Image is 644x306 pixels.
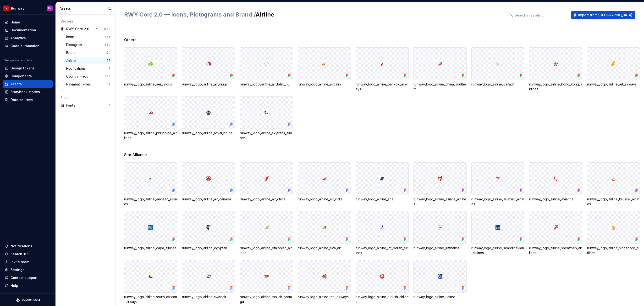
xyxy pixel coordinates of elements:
[3,42,53,50] a: Code automation
[413,197,467,206] div: runway_logo_airline_asiana_airlines
[64,65,112,72] a: Notifications9
[66,66,88,71] div: Notifications
[182,295,235,299] div: runway_logo_airline_swissair
[1,3,55,13] button: RunwayEH
[413,82,467,91] div: runway_logo_airline_china_southern
[578,13,632,17] span: Import from [GEOGRAPHIC_DATA]
[240,295,293,304] div: runway_logo_airline_tap_air_portugal
[64,33,112,41] a: Icons445
[3,26,53,34] a: Documentation
[61,95,110,100] div: Files
[11,6,24,11] div: Runway
[298,197,351,202] div: runway_logo_airline_air_india
[587,82,640,87] div: runway_logo_airline_jet_airways
[3,80,53,88] a: Assets
[298,246,351,250] div: runway_logo_airline_eva_air
[3,258,53,266] a: Invite team
[3,18,53,26] a: Home
[104,27,110,31] div: 1550
[60,6,107,11] div: Assets
[471,197,524,206] div: runway_logo_airline_austrian_airlines
[356,246,409,255] div: runway_logo_airline_lot_polish_airlines
[3,6,9,11] img: 6b187050-a3ed-48aa-8485-808e17fcee26.png
[64,57,112,64] a: Airline77
[240,131,293,140] div: runway_logo_airline_skytrans_airlines
[48,6,51,10] div: EH
[182,131,235,136] div: runway_logo_airline_royal_brunei
[529,246,582,255] div: runway_logo_airline_shenzhen_airlines
[109,67,110,70] div: 9
[182,246,235,250] div: runway_logo_airline_egyptair
[356,295,409,304] div: runway_logo_airline_turkish_airlines
[587,246,640,255] div: runway_logo_airline_singapore_airlines
[11,44,39,48] div: Code automation
[124,152,147,158] span: Star Alliance
[182,197,235,202] div: runway_logo_airline_air_canada
[571,11,635,19] button: Import from [GEOGRAPHIC_DATA]
[3,64,53,72] a: Design tokens
[64,49,112,57] a: Brand124
[298,295,351,299] div: runway_logo_airline_thai_airways
[59,102,112,109] a: Fonts4
[105,35,110,39] div: 445
[105,74,110,78] div: 228
[61,19,110,24] div: Vectors
[11,74,32,79] div: Components
[11,267,24,272] div: Settings
[11,283,18,288] div: Help
[3,96,53,104] a: Data sources
[240,82,293,87] div: runway_logo_airline_air_tahiti_nui
[11,275,38,280] div: Contact support
[105,51,110,55] div: 124
[4,58,32,62] div: Design system data
[3,72,53,80] a: Components
[471,82,524,87] div: runway_logo_airline_default
[16,297,40,302] svg: Supernova Logo
[64,80,112,88] a: Payment Types17
[11,90,40,94] div: Storybook stories
[356,197,409,202] div: runway_logo_airline_ana
[107,82,110,86] div: 17
[11,97,33,102] div: Data sources
[124,37,136,43] span: Others
[124,295,177,304] div: runway_logo_airline_south_african_airways
[11,66,35,71] div: Design tokens
[11,82,22,86] div: Assets
[11,28,36,33] div: Documentation
[124,11,256,18] span: RWY Core 2.0 — Icons, Pictograms and Brand /
[11,20,20,25] div: Home
[413,246,467,250] div: runway_logo_airline_lufthansa
[66,103,109,108] div: Fonts
[298,82,351,87] div: runway_logo_airline_aircalin
[66,42,84,47] div: Pictogram
[513,11,569,19] input: Search in assets...
[413,295,467,299] div: runway_logo_airline_united
[124,246,177,250] div: runway_logo_airline_capa_airlines
[11,260,29,264] div: Invite team
[529,197,582,202] div: runway_logo_airline_avianca
[3,266,53,274] a: Settings
[59,25,112,33] a: RWY Core 2.0 — Icons, Pictograms and Brand1550
[66,82,93,87] div: Payment Types
[3,34,53,42] a: Analytics
[3,282,53,289] button: Help
[11,252,29,256] div: Search ⌘K
[240,246,293,255] div: runway_logo_airline_ethiopian_airlines
[66,58,78,63] div: Airline
[11,36,26,40] div: Analytics
[124,82,177,87] div: runway_logo_airline_aer_lingus
[66,50,77,55] div: Brand
[3,242,53,250] button: Notifications
[109,103,110,107] div: 4
[64,41,112,49] a: Pictogram650
[124,197,177,206] div: runway_logo_airline_aegean_airlines
[240,197,293,202] div: runway_logo_airline_air_china
[471,246,524,255] div: runway_logo_airline_scandinavian_airlines
[66,34,77,39] div: Icons
[124,11,501,18] h2: Airline
[66,74,90,79] div: Country Flags
[587,197,640,206] div: runway_logo_airline_brussel_airlines
[64,73,112,80] a: Country Flags228
[105,43,110,47] div: 650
